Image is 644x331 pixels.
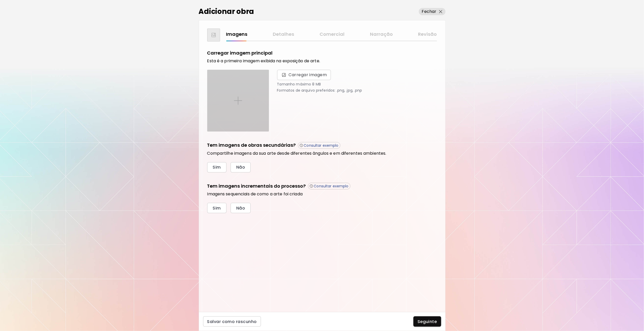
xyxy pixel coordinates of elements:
p: Tamanho máximo 8 MB [277,82,437,86]
button: Não [231,203,251,213]
span: Sim [213,164,221,170]
span: Salvar como rascunho [207,319,257,324]
h5: Tem imagens de obras secundárias? [207,142,296,149]
img: placeholder [234,97,242,105]
button: Sim [207,203,226,213]
span: Sim [213,205,221,211]
h6: Imagens sequenciais de como a arte foi criada [207,191,437,197]
span: Carregar imagem [289,72,327,78]
h6: Compartilhe imagens da sua arte desde diferentes ângulos e em diferentes ambientes. [207,151,437,156]
h5: Carregar imagem principal [207,50,273,56]
p: Consultar exemplo [304,143,339,148]
span: Não [236,205,245,211]
button: Sim [207,162,226,172]
button: Consultar exemplo [298,142,340,149]
button: Salvar como rascunho [203,316,261,327]
span: Não [236,164,245,170]
h5: Tem imagens incrementais do processo? [207,183,306,190]
span: Carregar imagem [277,70,331,80]
button: Consultar exemplo [308,183,350,189]
button: Seguinte [413,316,441,327]
span: Seguinte [418,319,437,324]
p: Formatos de arquivo preferidos: .png, .jpg, .pnp [277,88,437,92]
p: Consultar exemplo [314,184,349,188]
button: Não [231,162,251,172]
img: thumbnail [212,33,216,37]
h6: Esta é a primeira imagem exibida na exposição de arte. [207,58,437,64]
